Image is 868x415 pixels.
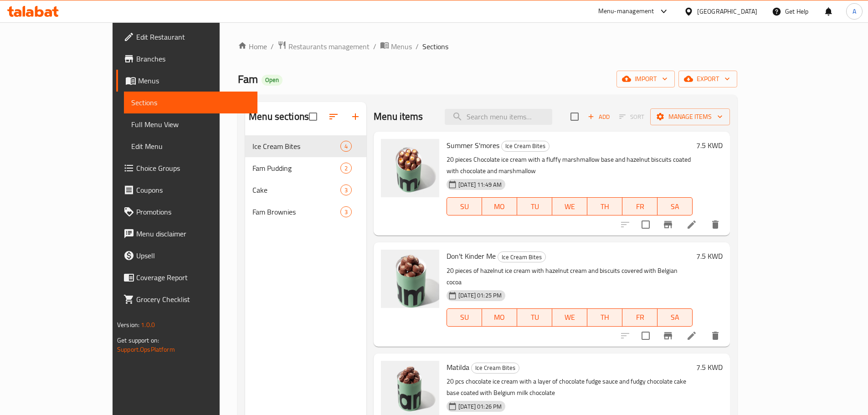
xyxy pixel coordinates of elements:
nav: Menu sections [245,132,366,226]
button: TH [587,197,622,215]
a: Menus [380,41,412,52]
a: Choice Groups [116,157,257,179]
span: Select to update [636,326,655,345]
a: Restaurants management [277,41,370,52]
button: MO [482,308,517,327]
a: Branches [116,48,257,70]
span: Menus [391,41,412,52]
span: Coverage Report [136,272,250,283]
a: Edit Restaurant [116,26,257,48]
input: search [445,109,552,125]
img: Summer S'mores [381,139,439,197]
span: Select all sections [303,107,323,126]
button: Branch-specific-item [657,325,679,347]
span: TH [591,311,619,324]
div: Cake [252,184,340,195]
button: Add section [344,106,366,128]
span: [DATE] 01:25 PM [455,291,505,300]
p: 20 pieces of hazelnut ice cream with hazelnut cream and biscuits covered with Belgian cocoa [447,265,693,288]
h6: 7.5 KWD [696,361,723,374]
a: Support.OpsPlatform [117,343,175,355]
p: 20 pcs chocolate ice cream with a layer of chocolate fudge sauce and fudgy chocolate cake base co... [447,376,693,399]
span: Choice Groups [136,163,250,174]
button: MO [482,197,517,215]
h2: Menu sections [249,110,309,123]
span: TU [521,311,549,324]
a: Coverage Report [116,266,257,288]
span: SU [451,311,478,324]
span: WE [556,311,584,324]
span: Full Menu View [131,119,250,130]
li: / [271,41,274,52]
span: Fam Pudding [252,163,340,174]
span: FR [626,200,654,213]
div: [GEOGRAPHIC_DATA] [697,6,757,16]
span: Don't Kinder Me [447,249,496,263]
span: Ice Cream Bites [472,363,519,373]
a: Promotions [116,201,257,223]
div: Menu-management [598,6,654,17]
li: / [373,41,376,52]
button: Add [584,110,613,124]
span: Sections [422,41,448,52]
span: TU [521,200,549,213]
span: SA [661,200,689,213]
span: TH [591,200,619,213]
span: Sections [131,97,250,108]
span: Menus [138,75,250,86]
button: FR [622,197,657,215]
button: TU [517,197,552,215]
button: SU [447,197,482,215]
nav: breadcrumb [238,41,737,52]
span: import [624,73,668,85]
button: Manage items [650,108,730,125]
div: Fam Brownies3 [245,201,366,223]
span: SU [451,200,478,213]
button: export [678,71,737,87]
div: items [340,163,352,174]
a: Edit menu item [686,219,697,230]
span: [DATE] 11:49 AM [455,180,505,189]
span: Fam Brownies [252,206,340,217]
span: WE [556,200,584,213]
button: SA [657,308,693,327]
span: Open [262,76,282,84]
div: Fam Pudding2 [245,157,366,179]
button: WE [552,197,587,215]
a: Menu disclaimer [116,223,257,245]
span: Matilda [447,360,469,374]
a: Full Menu View [124,113,257,135]
a: Menus [116,70,257,92]
span: 3 [341,208,351,216]
button: SU [447,308,482,327]
div: Ice Cream Bites [501,141,550,152]
h2: Menu items [374,110,423,123]
span: MO [486,311,514,324]
span: Ice Cream Bites [252,141,340,152]
a: Sections [124,92,257,113]
button: delete [704,214,726,236]
span: Get support on: [117,334,159,346]
button: import [616,71,675,87]
img: Don't Kinder Me [381,250,439,308]
span: Version: [117,319,139,331]
span: export [686,73,730,85]
a: Edit Menu [124,135,257,157]
div: Cake3 [245,179,366,201]
span: Upsell [136,250,250,261]
h6: 7.5 KWD [696,139,723,152]
h6: 7.5 KWD [696,250,723,262]
p: 20 pieces Chocolate ice cream with a fluffy marshmallow base and hazelnut biscuits coated with ch... [447,154,693,177]
button: TH [587,308,622,327]
span: Add item [584,110,613,124]
span: Menu disclaimer [136,228,250,239]
span: MO [486,200,514,213]
button: FR [622,308,657,327]
span: SA [661,311,689,324]
div: Ice Cream Bites [471,363,519,374]
div: items [340,141,352,152]
span: Select section [565,107,584,126]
